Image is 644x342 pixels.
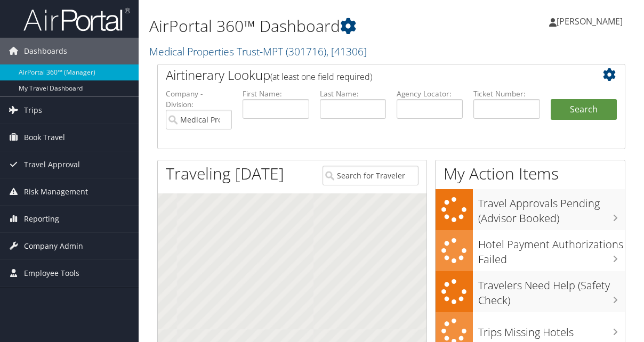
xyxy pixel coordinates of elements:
h1: My Action Items [436,162,625,185]
h3: Trips Missing Hotels [478,320,625,340]
span: Travel Approval [24,151,80,178]
span: , [ 41306 ] [326,44,367,59]
a: Travelers Need Help (Safety Check) [436,271,625,312]
span: [PERSON_NAME] [557,15,623,27]
h3: Travel Approvals Pending (Advisor Booked) [478,191,625,226]
span: Dashboards [24,38,67,64]
h2: Airtinerary Lookup [166,66,578,84]
h3: Hotel Payment Authorizations Failed [478,232,625,267]
a: Travel Approvals Pending (Advisor Booked) [436,189,625,230]
span: Reporting [24,206,59,232]
span: Risk Management [24,178,88,205]
a: [PERSON_NAME] [549,5,633,37]
label: Agency Locator: [397,88,463,99]
span: Employee Tools [24,260,79,287]
span: Company Admin [24,233,83,259]
span: Trips [24,97,42,124]
span: Book Travel [24,124,65,151]
input: Search for Traveler [323,166,418,185]
label: Company - Division: [166,88,232,110]
img: airportal-logo.png [23,7,130,32]
button: Search [551,99,617,120]
span: ( 301716 ) [286,44,326,59]
h1: AirPortal 360™ Dashboard [149,15,472,37]
label: First Name: [243,88,309,99]
h1: Traveling [DATE] [166,162,284,185]
label: Ticket Number: [473,88,540,99]
label: Last Name: [320,88,386,99]
span: (at least one field required) [270,71,372,83]
a: Hotel Payment Authorizations Failed [436,230,625,271]
a: Medical Properties Trust-MPT [149,44,367,59]
h3: Travelers Need Help (Safety Check) [478,273,625,308]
